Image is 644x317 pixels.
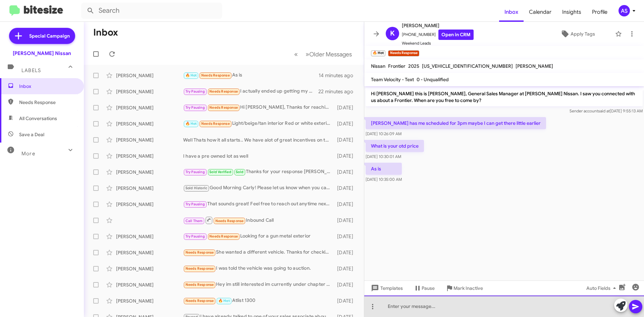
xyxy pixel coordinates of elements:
div: Good Morning Carly! Please let us know when you can stop by, and I will let my Salesperson, [PERS... [183,184,334,192]
span: « [294,50,298,58]
button: Pause [408,282,440,294]
nav: Page navigation example [290,47,356,61]
button: Templates [364,282,408,294]
div: [DATE] [334,120,359,127]
span: Sold Verified [209,170,231,174]
button: Auto Fields [581,282,624,294]
span: » [306,50,309,58]
div: Hi [PERSON_NAME], Thanks for reaching out. I would like to come out to the dealership, but maybe ... [183,104,334,111]
div: [DATE] [334,104,359,111]
a: Inbox [499,2,524,22]
p: Hi [PERSON_NAME] this is [PERSON_NAME], General Sales Manager at [PERSON_NAME] Nissan. I saw you ... [366,88,643,106]
div: [PERSON_NAME] [116,298,183,304]
span: Weekend Leads [402,40,474,47]
div: I was told the vehicle was going to auction. [183,265,334,272]
span: Needs Response [209,105,238,110]
span: Needs Response [185,266,214,271]
span: Try Pausing [185,234,205,239]
span: Needs Response [185,282,214,287]
div: [DATE] [334,281,359,288]
div: Well Thats how it all starts.. We have alot of great incentives on the Z. I would love to show yo... [183,137,334,143]
div: I actually ended up getting my car back so I am good for now. I will reach back out when I'm read... [183,88,318,95]
div: Hey im still interested im currently under chapter 13 bankruptcy [183,281,334,288]
span: [DATE] 10:26:09 AM [366,131,401,136]
span: Try Pausing [185,202,205,206]
a: Calendar [524,2,557,22]
div: Thanks for your response [PERSON_NAME]! I see [PERSON_NAME] does have your apt set for [DATE] @12... [183,168,334,176]
span: Save a Deal [19,131,44,138]
span: Call Them [185,219,203,223]
span: [DATE] 10:30:01 AM [366,154,401,159]
span: Templates [370,282,403,294]
span: Pause [422,282,435,294]
div: As is [183,71,319,79]
div: [DATE] [334,249,359,256]
span: Labels [21,67,41,73]
div: [PERSON_NAME] [116,201,183,208]
span: 0 - Unqualified [417,76,449,83]
a: Open in CRM [438,30,474,40]
a: Insights [557,2,587,22]
span: Needs Response [209,89,238,94]
p: [PERSON_NAME] has me scheduled for 3pm maybe I can get there little earlier [366,117,546,129]
span: [PERSON_NAME] [402,21,474,30]
span: Sender account [DATE] 9:55:13 AM [570,108,643,113]
span: Try Pausing [185,105,205,110]
div: I have a pre owned lot as well [183,153,334,159]
span: Try Pausing [185,89,205,94]
div: [DATE] [334,185,359,192]
span: More [21,151,35,157]
span: All Conversations [19,115,57,122]
span: Needs Response [185,299,214,303]
span: Nissan [371,63,385,69]
div: Atlist 1300 [183,297,334,305]
button: Apply Tags [543,28,612,40]
span: 🔥 Hot [185,73,197,77]
span: Needs Response [19,99,76,106]
span: [PERSON_NAME] [516,63,553,69]
button: Previous [290,47,302,61]
span: Sold [236,170,244,174]
div: [DATE] [334,298,359,304]
span: Try Pausing [185,170,205,174]
span: Sold Historic [185,186,208,190]
a: Special Campaign [9,28,75,44]
button: Next [302,47,356,61]
span: [PHONE_NUMBER] [402,30,474,40]
a: Profile [587,2,613,22]
span: Frontier [388,63,406,69]
span: Auto Fields [586,282,619,294]
button: Mark Inactive [440,282,488,294]
div: AS [619,5,630,16]
input: Search [81,3,222,19]
div: [DATE] [334,233,359,240]
div: [PERSON_NAME] [116,104,183,111]
div: [PERSON_NAME] [116,233,183,240]
div: [DATE] [334,137,359,143]
div: [PERSON_NAME] [116,249,183,256]
div: [PERSON_NAME] [116,281,183,288]
div: [PERSON_NAME] [116,169,183,175]
div: Inbound Call [183,216,334,224]
span: Older Messages [309,51,352,58]
button: AS [613,5,637,16]
span: 🔥 Hot [185,121,197,126]
div: [DATE] [334,217,359,224]
div: 14 minutes ago [319,72,359,79]
span: [DATE] 10:35:00 AM [366,177,402,182]
span: said at [598,108,610,113]
p: As is [366,163,402,175]
span: Special Campaign [29,33,70,39]
div: [PERSON_NAME] [116,120,183,127]
span: Inbox [19,83,76,90]
span: Needs Response [185,250,214,255]
div: She wanted a different vehicle. Thanks for checking [183,249,334,256]
div: [DATE] [334,153,359,159]
span: [US_VEHICLE_IDENTIFICATION_NUMBER] [422,63,513,69]
small: 🔥 Hot [371,50,385,56]
div: [DATE] [334,265,359,272]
